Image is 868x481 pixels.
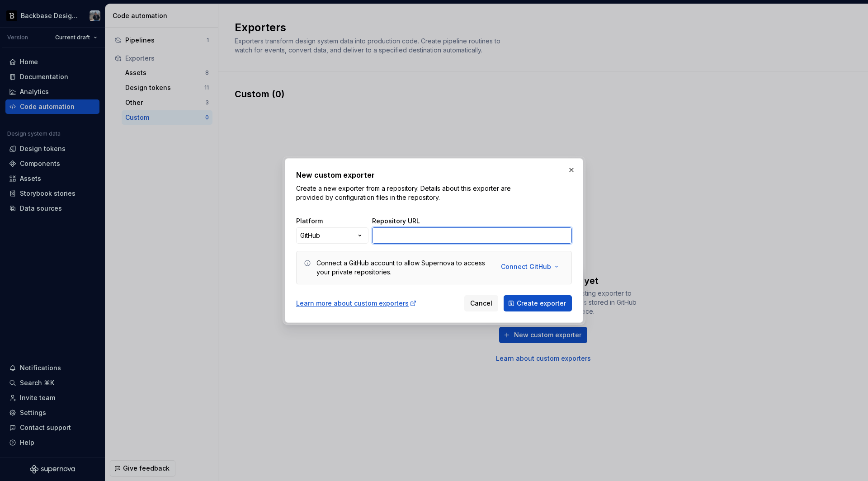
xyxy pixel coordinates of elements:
[501,262,551,271] span: Connect GitHub
[296,170,572,180] h2: New custom exporter
[495,259,564,275] button: Connect GitHub
[504,295,572,311] button: Create exporter
[296,184,513,202] p: Create a new exporter from a repository. Details about this exporter are provided by configuratio...
[470,299,492,308] span: Cancel
[296,299,417,308] a: Learn more about custom exporters
[372,217,420,226] label: Repository URL
[316,259,490,277] div: Connect a GitHub account to allow Supernova to access your private repositories.
[517,299,566,308] span: Create exporter
[464,295,498,311] button: Cancel
[296,217,323,226] label: Platform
